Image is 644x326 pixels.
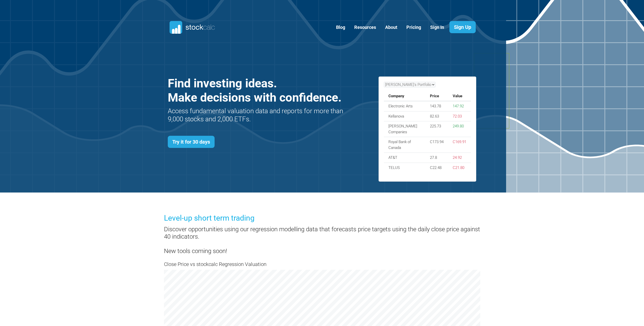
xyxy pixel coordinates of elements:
a: About [381,21,401,34]
h2: Access fundamental valuation data and reports for more than 9,000 stocks and 2,000 ETFs. [168,107,345,123]
a: Pricing [403,21,425,34]
td: 143.78 [425,101,448,111]
a: Sign In [426,21,448,34]
td: 82.63 [425,111,448,121]
td: 147.92 [448,101,471,111]
td: TELUS [384,163,426,172]
h4: Discover opportunities using our regression modelling data that forecasts price targets using the... [164,226,480,255]
td: Royal Bank of Canada [384,137,426,153]
a: Blog [332,21,349,34]
th: Value [448,91,471,101]
td: C22.48 [425,163,448,172]
td: Electronic Arts [384,101,426,111]
td: 27.8 [425,153,448,163]
td: 225.73 [425,121,448,137]
td: Kellanova [384,111,426,121]
td: C169.91 [448,137,471,153]
a: Sign Up [449,21,476,33]
td: [PERSON_NAME] Companies [384,121,426,137]
h1: Find investing ideas. Make decisions with confidence. [168,76,345,105]
a: Resources [350,21,380,34]
td: AT&T [384,153,426,163]
td: C173.94 [425,137,448,153]
a: Try it for 30 days [168,136,215,148]
h5: Close Price vs stockcalc Regression Valuation [164,261,480,268]
th: Company [384,91,426,101]
td: C21.80 [448,163,471,172]
td: 72.03 [448,111,471,121]
td: 24.92 [448,153,471,163]
th: Price [425,91,448,101]
td: 249.80 [448,121,471,137]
